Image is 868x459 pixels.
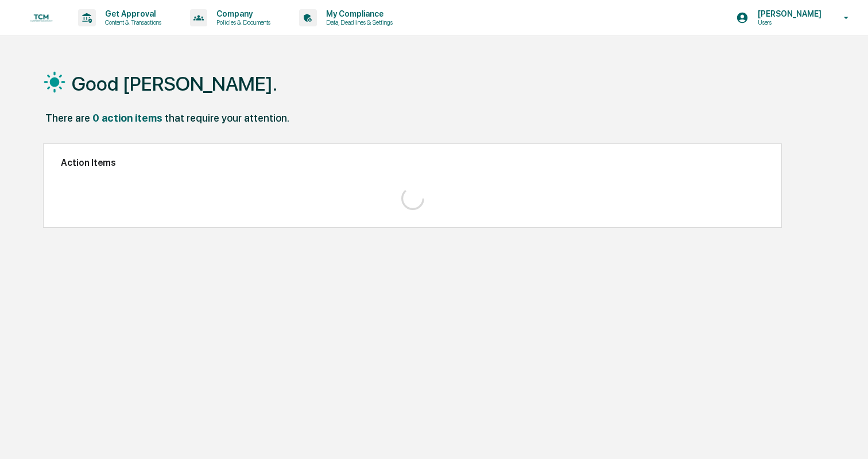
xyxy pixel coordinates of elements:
h2: Action Items [61,157,764,168]
p: Content & Transactions [96,18,167,26]
div: that require your attention. [165,112,289,124]
p: Users [749,18,827,26]
p: Company [207,9,276,18]
h1: Good [PERSON_NAME]. [72,72,277,95]
img: logo [28,13,55,24]
p: [PERSON_NAME] [749,9,827,18]
p: Policies & Documents [207,18,276,26]
div: 0 action items [92,112,162,124]
p: My Compliance [317,9,398,18]
p: Data, Deadlines & Settings [317,18,398,26]
p: Get Approval [96,9,167,18]
div: There are [45,112,90,124]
